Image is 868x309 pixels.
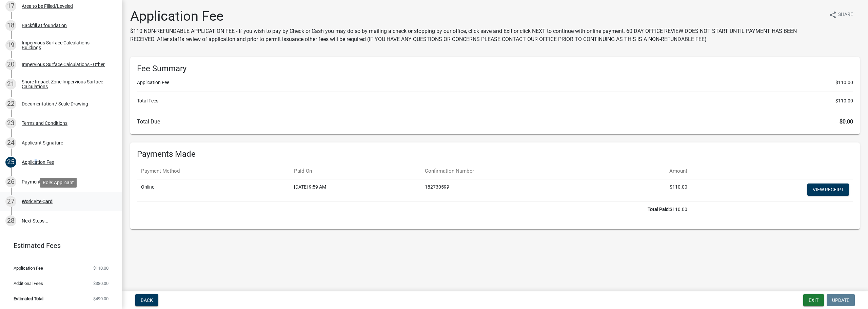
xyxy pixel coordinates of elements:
[14,281,43,286] span: Additional Fees
[607,179,691,201] td: $110.00
[5,59,16,70] div: 20
[5,215,16,226] div: 28
[5,137,16,148] div: 24
[137,179,290,201] td: Online
[130,8,823,24] h1: Application Fee
[93,296,108,301] span: $490.00
[5,196,16,207] div: 27
[22,199,53,204] div: Work Site Card
[5,239,111,252] a: Estimated Fees
[5,79,16,90] div: 21
[838,11,853,19] span: Share
[93,281,108,286] span: $380.00
[832,297,849,303] span: Update
[22,160,54,165] div: Application Fee
[22,40,111,50] div: Impervious Surface Calculations - Buildings
[137,97,853,104] li: Total Fees
[290,163,421,179] th: Paid On
[835,97,853,104] span: $110.00
[5,40,16,51] div: 19
[421,163,607,179] th: Confirmation Number
[835,79,853,86] span: $110.00
[22,23,67,28] div: Backfill at foundation
[803,294,824,306] button: Exit
[22,62,105,67] div: Impervious Surface Calculations - Other
[827,294,855,306] button: Update
[5,1,16,12] div: 17
[829,11,837,19] i: share
[290,179,421,201] td: [DATE] 9:59 AM
[421,179,607,201] td: 182730599
[5,20,16,31] div: 18
[14,296,43,301] span: Estimated Total
[823,8,859,21] button: shareShare
[40,178,77,188] div: Role: Applicant
[607,163,691,179] th: Amount
[22,179,41,184] div: Payment
[5,157,16,168] div: 25
[130,27,823,43] p: $110 NON-REFUNDABLE APPLICATION FEE - If you wish to pay by Check or Cash you may do so by mailin...
[137,79,853,86] li: Application Fee
[137,149,853,159] h6: Payments Made
[137,118,853,125] h6: Total Due
[807,184,849,196] a: View receipt
[137,201,691,217] td: $110.00
[5,98,16,109] div: 22
[648,207,670,212] b: Total Paid:
[141,297,153,303] span: Back
[840,118,853,125] span: $0.00
[22,79,111,89] div: Shore Impact Zone Impervious Surface Calculations
[5,176,16,187] div: 26
[22,140,63,145] div: Applicant Signature
[22,4,73,8] div: Area to be Filled/Leveled
[137,64,853,74] h6: Fee Summary
[14,266,43,270] span: Application Fee
[22,101,88,106] div: Documentation / Scale Drawing
[22,121,67,125] div: Terms and Conditions
[5,118,16,129] div: 23
[137,163,290,179] th: Payment Method
[93,266,108,270] span: $110.00
[135,294,158,306] button: Back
